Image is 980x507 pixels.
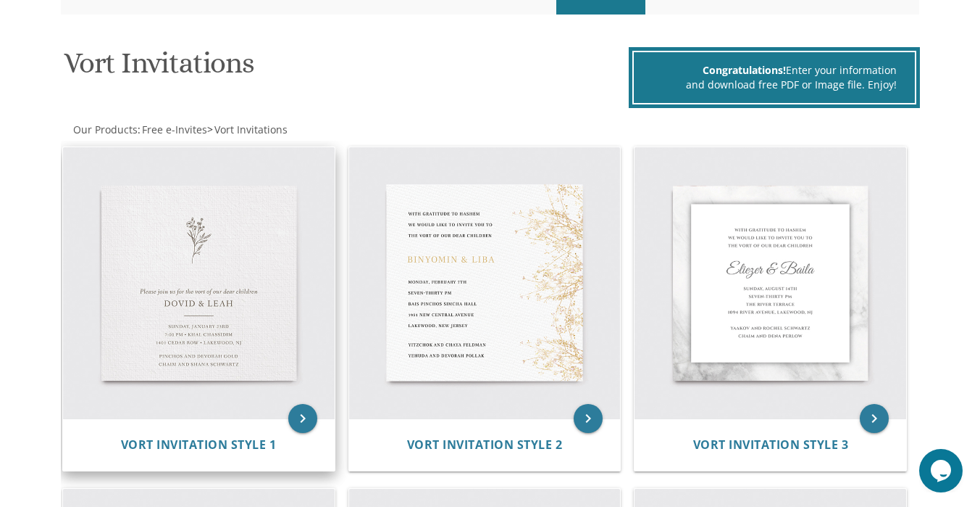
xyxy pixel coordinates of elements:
[407,438,563,452] a: Vort Invitation Style 2
[141,123,207,136] a: Free e-Invites
[72,123,138,136] a: Our Products
[64,47,625,90] h1: Vort Invitations
[349,147,621,419] img: Vort Invitation Style 2
[61,123,490,137] div: :
[288,404,317,433] a: keyboard_arrow_right
[693,438,849,452] a: Vort Invitation Style 3
[635,147,906,419] img: Vort Invitation Style 3
[207,123,288,136] span: >
[121,438,277,452] a: Vort Invitation Style 1
[213,123,288,136] a: Vort Invitations
[693,437,849,453] span: Vort Invitation Style 3
[142,123,207,136] span: Free e-Invites
[121,437,277,453] span: Vort Invitation Style 1
[63,147,335,419] img: Vort Invitation Style 1
[860,404,889,433] a: keyboard_arrow_right
[652,78,897,92] div: and download free PDF or Image file. Enjoy!
[574,404,603,433] a: keyboard_arrow_right
[214,123,288,136] span: Vort Invitations
[703,63,786,77] span: Congratulations!
[652,63,897,78] div: Enter your information
[919,449,966,492] iframe: chat widget
[407,437,563,453] span: Vort Invitation Style 2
